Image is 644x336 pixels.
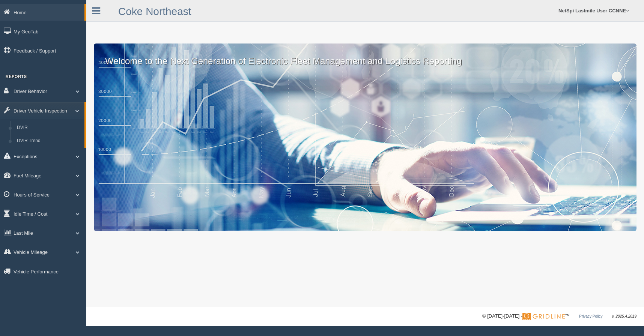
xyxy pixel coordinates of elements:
p: Welcome to the Next Generation of Electronic Fleet Management and Logistics Reporting [94,43,636,67]
a: Privacy Policy [579,314,602,318]
span: v. 2025.4.2019 [612,314,636,318]
div: © [DATE]-[DATE] - ™ [482,312,636,320]
a: DVIR [14,121,84,135]
a: DVIR Trend [14,134,84,148]
img: Gridline [522,313,565,320]
a: Coke Northeast [118,6,191,17]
